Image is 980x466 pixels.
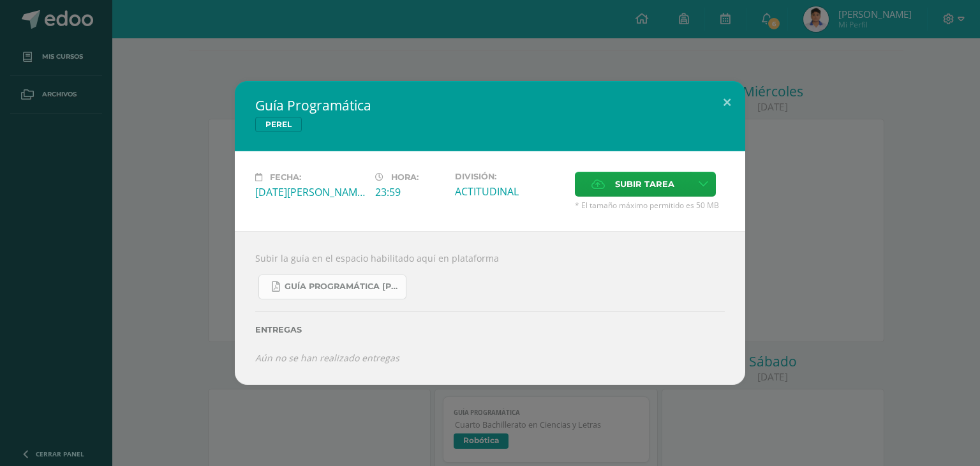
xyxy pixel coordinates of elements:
span: Subir tarea [615,172,674,196]
span: * El tamaño máximo permitido es 50 MB [575,200,725,211]
label: Entregas [255,325,725,334]
i: Aún no se han realizado entregas [255,352,399,364]
span: Guía Programática [PERSON_NAME] 4to [PERSON_NAME] - Bloque 3 - Profe. [PERSON_NAME].pdf [285,282,399,292]
button: Close (Esc) [709,81,745,124]
h2: Guía Programática [255,96,725,114]
div: ACTITUDINAL [455,184,565,199]
a: Guía Programática [PERSON_NAME] 4to [PERSON_NAME] - Bloque 3 - Profe. [PERSON_NAME].pdf [258,274,406,299]
span: Fecha: [270,172,301,182]
span: PEREL [255,117,302,132]
label: División: [455,172,565,181]
span: Hora: [391,172,419,182]
div: Subir la guía en el espacio habilitado aquí en plataforma [235,231,745,385]
div: 23:59 [375,185,445,199]
div: [DATE][PERSON_NAME] [255,185,365,199]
